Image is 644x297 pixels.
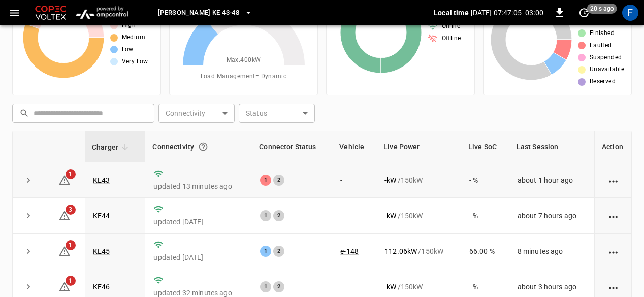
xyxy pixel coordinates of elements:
span: Online [442,21,460,31]
div: profile-icon [622,5,638,21]
div: / 150 kW [384,282,453,292]
td: - % [461,162,509,198]
p: - kW [384,175,396,185]
td: - [332,162,376,198]
p: [DATE] 07:47:05 -03:00 [471,8,543,18]
button: expand row [21,244,36,259]
td: 8 minutes ago [509,234,594,269]
a: KE46 [93,283,110,291]
div: 2 [273,246,284,257]
th: Vehicle [332,131,376,162]
a: e-148 [340,247,359,255]
span: Offline [442,34,461,44]
td: 66.00 % [461,234,509,269]
div: / 150 kW [384,246,453,256]
th: Live SoC [461,131,509,162]
span: Unavailable [590,64,624,75]
div: action cell options [607,282,620,292]
span: Max. 400 kW [227,55,261,65]
span: Reserved [590,77,616,87]
div: 1 [260,246,271,257]
p: 112.06 kW [384,246,417,256]
img: Customer Logo [33,3,68,22]
button: expand row [21,173,36,188]
span: Medium [122,32,145,43]
span: Suspended [590,53,622,63]
a: 3 [58,211,71,219]
div: action cell options [607,246,620,256]
button: Connection between the charger and our software. [194,138,212,156]
td: about 7 hours ago [509,198,594,234]
div: Connectivity [152,138,245,156]
td: about 1 hour ago [509,162,594,198]
span: Very Low [122,57,148,67]
p: updated [DATE] [153,217,244,227]
div: 1 [260,175,271,186]
th: Last Session [509,131,594,162]
span: 20 s ago [587,4,617,14]
p: updated [DATE] [153,252,244,262]
span: Finished [590,28,615,39]
p: Local time [434,8,469,18]
th: Action [594,131,631,162]
span: Load Management = Dynamic [201,72,287,82]
a: KE45 [93,247,110,255]
a: 1 [58,247,71,255]
p: - kW [384,211,396,221]
span: Charger [92,141,132,153]
div: action cell options [607,211,620,221]
button: set refresh interval [576,5,592,21]
span: Faulted [590,41,612,51]
span: High [122,20,136,30]
div: 1 [260,281,271,292]
th: Connector Status [252,131,332,162]
div: 2 [273,210,284,221]
button: [PERSON_NAME] KE 43-48 [154,3,256,23]
p: - kW [384,282,396,292]
div: 2 [273,281,284,292]
th: Live Power [376,131,461,162]
button: expand row [21,208,36,223]
span: 1 [66,240,76,250]
span: 1 [66,169,76,179]
div: 2 [273,175,284,186]
td: - [332,198,376,234]
button: expand row [21,279,36,294]
td: - % [461,198,509,234]
span: 1 [66,276,76,286]
span: 3 [66,205,76,215]
div: action cell options [607,175,620,185]
div: 1 [260,210,271,221]
p: updated 13 minutes ago [153,181,244,191]
div: / 150 kW [384,211,453,221]
a: KE44 [93,212,110,220]
span: [PERSON_NAME] KE 43-48 [158,7,239,19]
div: / 150 kW [384,175,453,185]
a: 1 [58,282,71,290]
span: Low [122,45,134,55]
a: 1 [58,175,71,183]
a: KE43 [93,176,110,184]
img: ampcontrol.io logo [72,3,132,22]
